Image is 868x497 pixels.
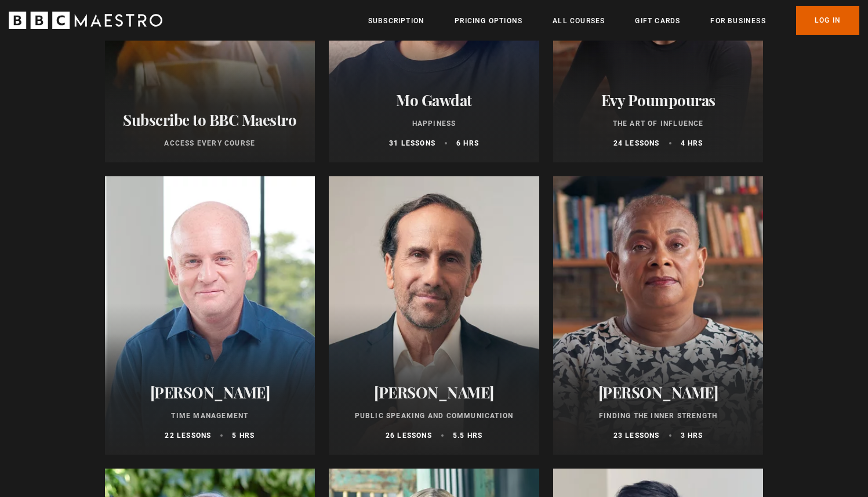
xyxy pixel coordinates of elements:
p: Public Speaking and Communication [343,411,525,421]
p: The Art of Influence [567,118,750,129]
a: Log In [796,6,859,35]
p: 24 lessons [613,138,660,148]
h2: Evy Poumpouras [567,91,750,109]
svg: BBC Maestro [9,12,162,29]
h2: [PERSON_NAME] [567,383,750,401]
p: Time Management [119,411,302,421]
p: 23 lessons [613,430,660,441]
p: 22 lessons [165,430,211,441]
p: 3 hrs [681,430,703,441]
p: 5.5 hrs [453,430,482,441]
p: 4 hrs [681,138,703,148]
p: 26 lessons [386,430,432,441]
p: 6 hrs [456,138,479,148]
h2: Mo Gawdat [343,91,525,109]
a: Pricing Options [455,15,522,27]
p: 31 lessons [389,138,435,148]
p: 5 hrs [232,430,255,441]
nav: Primary [368,6,859,35]
h2: [PERSON_NAME] [119,383,302,401]
a: [PERSON_NAME] Time Management 22 lessons 5 hrs [105,176,315,455]
a: [PERSON_NAME] Finding the Inner Strength 23 lessons 3 hrs [553,176,764,455]
a: Gift Cards [635,15,680,27]
a: For business [710,15,765,27]
p: Finding the Inner Strength [567,411,750,421]
a: Subscription [368,15,424,27]
a: [PERSON_NAME] Public Speaking and Communication 26 lessons 5.5 hrs [329,176,539,455]
p: Happiness [343,118,525,129]
a: All Courses [553,15,605,27]
h2: [PERSON_NAME] [343,383,525,401]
